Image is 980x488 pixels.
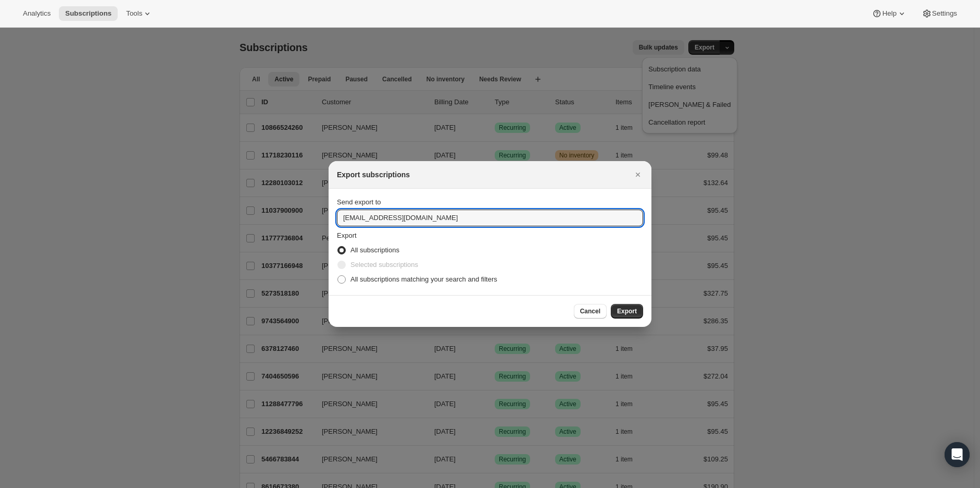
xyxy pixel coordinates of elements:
[120,6,159,21] button: Tools
[59,6,118,21] button: Subscriptions
[23,9,51,18] span: Analytics
[631,167,645,182] button: Close
[337,231,357,239] span: Export
[350,275,497,283] span: All subscriptions matching your search and filters
[350,261,418,269] span: Selected subscriptions
[945,442,970,467] div: Open Intercom Messenger
[65,9,111,18] span: Subscriptions
[580,307,600,315] span: Cancel
[17,6,57,21] button: Analytics
[617,307,637,315] span: Export
[337,169,410,180] h2: Export subscriptions
[932,9,957,18] span: Settings
[574,304,607,319] button: Cancel
[126,9,142,18] span: Tools
[611,304,643,319] button: Export
[865,6,913,21] button: Help
[350,246,399,254] span: All subscriptions
[882,9,896,18] span: Help
[337,198,381,206] span: Send export to
[915,6,963,21] button: Settings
